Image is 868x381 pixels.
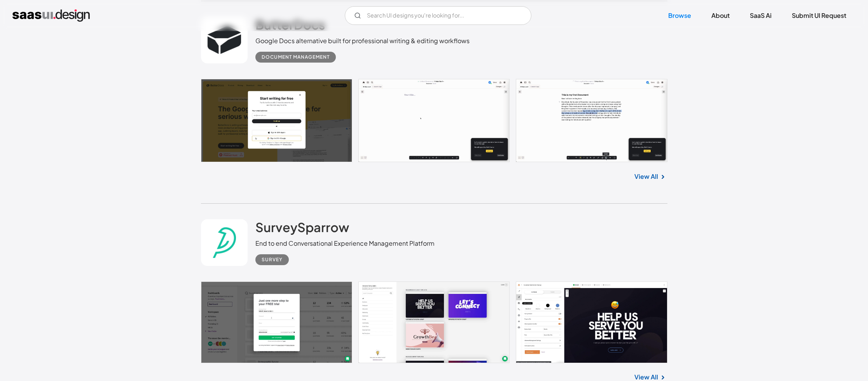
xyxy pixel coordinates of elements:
[262,255,283,264] div: Survey
[255,36,470,45] div: Google Docs alternative built for professional writing & editing workflows
[782,7,856,24] a: Submit UI Request
[255,239,435,248] div: End to end Conversational Experience Management Platform
[634,172,658,181] a: View All
[255,219,349,235] h2: SurveySparrow
[262,52,330,62] div: Document Management
[255,219,349,239] a: SurveySparrow
[702,7,739,24] a: About
[741,7,781,24] a: SaaS Ai
[345,6,531,25] input: Search UI designs you're looking for...
[345,6,531,25] form: Email Form
[12,9,90,22] a: home
[659,7,700,24] a: Browse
